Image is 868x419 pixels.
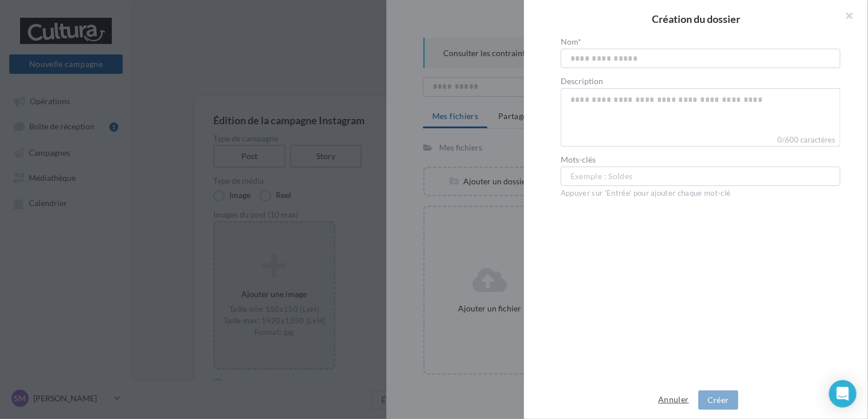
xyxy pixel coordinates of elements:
span: Exemple : Soldes [570,170,633,183]
h2: Création du dossier [542,14,850,24]
label: 0/600 caractères [561,134,840,147]
button: Annuler [654,393,693,406]
label: Description [561,77,840,85]
button: Créer [698,390,738,410]
div: Appuyer sur 'Entrée' pour ajouter chaque mot-clé [561,188,840,199]
label: Mots-clés [561,156,840,164]
div: Open Intercom Messenger [829,380,857,408]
